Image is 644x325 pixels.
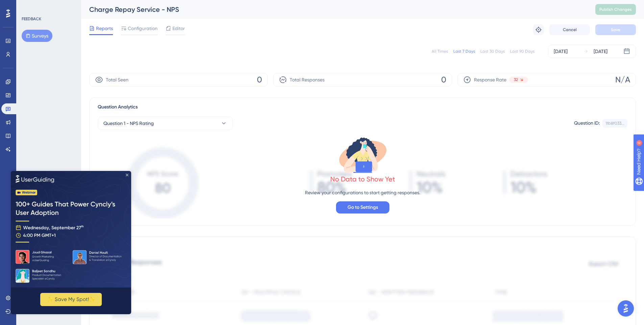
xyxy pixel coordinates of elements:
[98,117,233,130] button: Question 1 - NPS Rating
[599,7,632,12] span: Publish Changes
[441,74,446,85] span: 0
[594,47,607,55] div: [DATE]
[474,76,506,84] span: Response Rate
[96,24,113,32] span: Reports
[574,119,600,128] div: Question ID:
[595,24,636,35] button: Save
[103,119,154,127] span: Question 1 - NPS Rating
[554,47,568,55] div: [DATE]
[611,27,620,32] span: Save
[549,24,590,35] button: Cancel
[453,49,475,54] div: Last 7 Days
[336,201,389,214] button: Go to Settings
[563,27,577,32] span: Cancel
[330,174,395,184] div: No Data to Show Yet
[47,3,49,9] div: 6
[29,122,91,135] button: ✨ Save My Spot!✨
[172,24,185,32] span: Editor
[616,298,636,319] iframe: UserGuiding AI Assistant Launcher
[290,76,325,84] span: Total Responses
[89,5,578,14] div: Charge Repay Service - NPS
[22,16,41,22] div: FEEDBACK
[514,77,518,82] span: 32
[595,4,636,15] button: Publish Changes
[257,74,262,85] span: 0
[480,49,505,54] div: Last 30 Days
[305,189,420,197] p: Review your configurations to start getting responses.
[432,49,448,54] div: All Times
[510,49,534,54] div: Last 90 Days
[128,24,158,32] span: Configuration
[348,203,378,211] span: Go to Settings
[106,76,128,84] span: Total Seen
[605,121,624,126] div: 1fb8f033...
[16,2,42,10] span: Need Help?
[98,103,138,111] span: Question Analytics
[22,30,52,42] button: Surveys
[115,3,118,5] div: Close Preview
[615,74,630,85] span: N/A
